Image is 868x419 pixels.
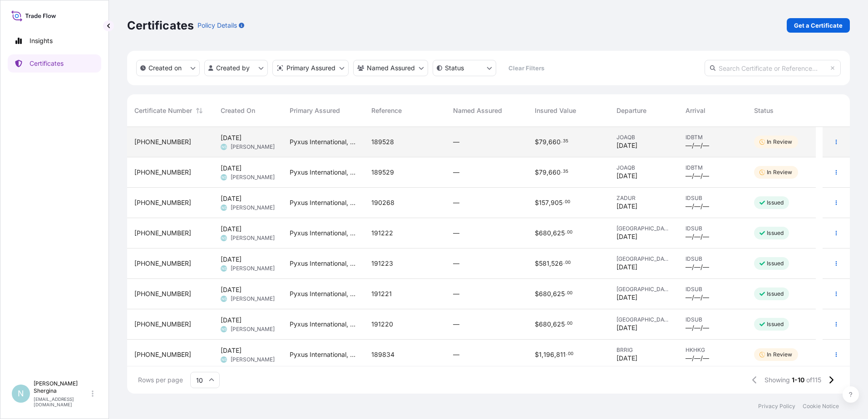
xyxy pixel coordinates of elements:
span: —/—/— [686,141,709,150]
span: — [453,259,459,268]
span: [DATE] [221,285,242,294]
span: [DATE] [221,316,242,325]
span: 905 [551,200,562,206]
span: [DATE] [616,232,637,241]
p: Issued [767,290,784,297]
span: 680 [539,230,551,236]
span: 79 [539,169,547,175]
span: Pyxus International, Inc. [290,198,357,207]
span: , [549,200,551,206]
span: Pyxus International, Inc. [290,350,357,359]
span: 625 [553,291,565,297]
a: Insights [8,32,101,50]
span: , [547,169,548,175]
span: — [453,350,459,359]
span: [PHONE_NUMBER] [134,229,191,238]
span: 196 [543,351,554,358]
span: ZADUR [616,195,671,202]
span: 191220 [371,320,393,329]
span: [PERSON_NAME] [231,326,275,333]
span: Pyxus International, Inc. [290,168,357,177]
span: IDBTM [686,164,740,171]
span: [PERSON_NAME] [231,356,275,363]
span: [PERSON_NAME] [231,174,275,181]
p: Issued [767,199,784,206]
span: Rows per page [138,375,183,385]
span: [PHONE_NUMBER] [134,350,191,359]
p: Insights [30,36,53,45]
span: JOAQB [616,134,671,141]
span: IDSUB [686,316,740,323]
span: —/—/— [686,202,709,211]
span: 581 [539,260,549,267]
span: Arrival [686,106,705,115]
span: Pyxus International, Inc. [290,320,357,329]
span: — [453,137,459,146]
span: $ [535,291,539,297]
span: 190268 [371,198,395,207]
span: 191221 [371,289,392,298]
span: 625 [553,230,565,236]
span: NS [222,142,227,151]
span: $ [535,169,539,175]
span: — [453,168,459,177]
span: [PHONE_NUMBER] [134,198,191,207]
span: [PERSON_NAME] [231,295,275,302]
span: $ [535,230,539,236]
span: $ [535,260,539,267]
span: $ [535,351,539,358]
span: , [542,351,543,358]
span: [GEOGRAPHIC_DATA] [616,255,671,263]
span: [PHONE_NUMBER] [134,168,191,177]
span: — [453,229,459,238]
span: Reference [371,106,402,115]
span: . [566,352,567,356]
span: JOAQB [616,164,671,171]
span: [DATE] [616,293,637,302]
span: , [551,291,553,297]
span: Showing [764,375,790,385]
span: [PHONE_NUMBER] [134,289,191,298]
span: 1-10 [792,375,804,385]
span: [DATE] [221,194,242,203]
span: [PHONE_NUMBER] [134,259,191,268]
span: Pyxus International, Inc. [290,229,357,238]
button: createdBy Filter options [204,60,268,76]
span: 00 [567,231,572,234]
span: Named Assured [453,106,502,115]
span: , [551,230,553,236]
button: certificateStatus Filter options [433,60,496,76]
span: 625 [553,321,565,327]
a: Certificates [8,54,101,73]
span: NS [222,355,227,364]
span: —/—/— [686,171,709,180]
p: Certificates [30,59,64,68]
span: — [453,320,459,329]
span: 811 [556,351,566,358]
p: In Review [767,169,792,176]
button: cargoOwner Filter options [353,60,428,76]
span: 191222 [371,229,393,238]
p: Primary Assured [286,63,335,73]
span: [DATE] [616,354,637,363]
span: 00 [568,352,573,356]
a: Cookie Notice [803,403,839,410]
span: —/—/— [686,354,709,363]
span: [DATE] [221,224,242,234]
span: Pyxus International, Inc. [290,289,357,298]
span: IDSUB [686,195,740,202]
span: 660 [548,139,561,145]
span: —/—/— [686,323,709,332]
span: . [565,231,567,234]
span: [PHONE_NUMBER] [134,320,191,329]
span: , [551,321,553,327]
span: 157 [539,200,549,206]
span: 680 [539,291,551,297]
span: 660 [548,169,561,175]
a: Privacy Policy [758,403,795,410]
span: [DATE] [616,263,637,272]
span: 00 [565,200,570,204]
p: [EMAIL_ADDRESS][DOMAIN_NAME] [34,396,90,407]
